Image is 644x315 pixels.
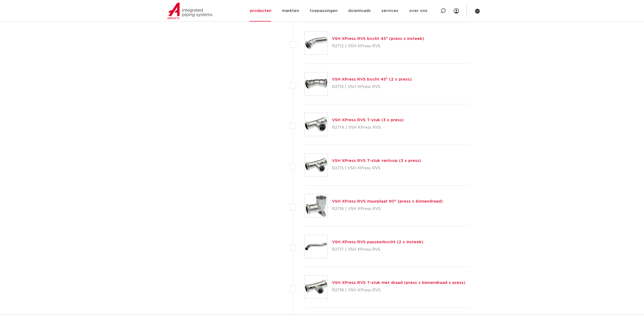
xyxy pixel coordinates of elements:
[332,164,421,173] p: R2715 | VSH XPress RVS
[332,281,465,285] a: VSH XPress RVS T-stuk met draad (press x binnendraad x press)
[332,77,412,81] a: VSH XPress RVS bocht 45° (2 x press)
[332,83,412,91] p: R2713 | VSH XPress RVS
[332,245,423,254] p: R2717 | VSH XPress RVS
[305,32,327,54] img: Thumbnail for VSH XPress RVS bocht 45° (press x insteek)
[332,199,443,203] a: VSH XPress RVS muurplaat 90° (press x binnendraad)
[332,123,404,132] p: R2714 | VSH XPress RVS
[305,154,327,177] img: Thumbnail for VSH XPress RVS T-stuk verloop (3 x press)
[332,205,443,213] p: R2716 | VSH XPress RVS
[305,235,327,258] img: Thumbnail for VSH XPress RVS passeerbocht (2 x insteek)
[305,194,327,217] img: Thumbnail for VSH XPress RVS muurplaat 90° (press x binnendraad)
[305,276,327,299] img: Thumbnail for VSH XPress RVS T-stuk met draad (press x binnendraad x press)
[332,37,424,41] a: VSH XPress RVS bocht 45° (press x insteek)
[305,113,327,136] img: Thumbnail for VSH XPress RVS T-stuk (3 x press)
[305,72,327,95] img: Thumbnail for VSH XPress RVS bocht 45° (2 x press)
[332,118,404,122] a: VSH XPress RVS T-stuk (3 x press)
[332,240,423,244] a: VSH XPress RVS passeerbocht (2 x insteek)
[332,286,465,295] p: R2718 | VSH XPress RVS
[332,42,424,51] p: R2712 | VSH XPress RVS
[332,159,421,163] a: VSH XPress RVS T-stuk verloop (3 x press)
